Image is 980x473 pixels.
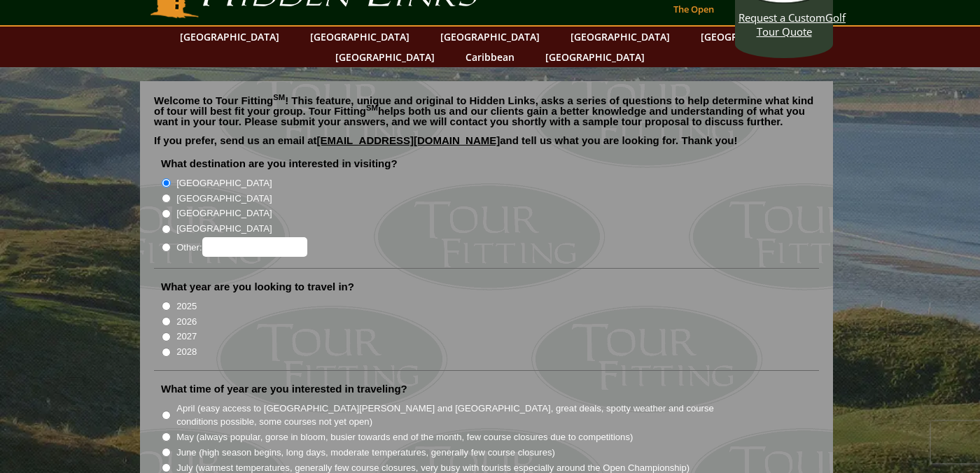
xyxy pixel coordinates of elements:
sup: SM [366,104,378,112]
label: [GEOGRAPHIC_DATA] [176,192,272,206]
label: Other: [176,237,307,257]
p: Welcome to Tour Fitting ! This feature, unique and original to Hidden Links, asks a series of que... [154,95,819,127]
label: May (always popular, gorse in bloom, busier towards end of the month, few course closures due to ... [176,430,633,444]
a: [GEOGRAPHIC_DATA] [563,27,677,47]
input: Other: [202,237,307,257]
label: What time of year are you interested in traveling? [161,382,407,396]
a: Caribbean [458,47,521,67]
a: [GEOGRAPHIC_DATA] [538,47,652,67]
a: [GEOGRAPHIC_DATA] [433,27,547,47]
label: April (easy access to [GEOGRAPHIC_DATA][PERSON_NAME] and [GEOGRAPHIC_DATA], great deals, spotty w... [176,402,739,429]
label: 2025 [176,299,197,313]
a: [GEOGRAPHIC_DATA] [173,27,286,47]
a: [GEOGRAPHIC_DATA] [694,27,807,47]
a: [EMAIL_ADDRESS][DOMAIN_NAME] [317,134,500,146]
label: What year are you looking to travel in? [161,280,354,294]
label: [GEOGRAPHIC_DATA] [176,176,272,190]
label: 2028 [176,345,197,359]
label: What destination are you interested in visiting? [161,157,398,171]
p: If you prefer, send us an email at and tell us what you are looking for. Thank you! [154,135,819,156]
label: [GEOGRAPHIC_DATA] [176,206,272,220]
a: [GEOGRAPHIC_DATA] [328,47,442,67]
span: Request a Custom [738,10,825,24]
label: [GEOGRAPHIC_DATA] [176,222,272,236]
label: 2027 [176,330,197,344]
sup: SM [273,93,285,101]
label: June (high season begins, long days, moderate temperatures, generally few course closures) [176,446,555,460]
a: [GEOGRAPHIC_DATA] [303,27,416,47]
label: 2026 [176,315,197,329]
